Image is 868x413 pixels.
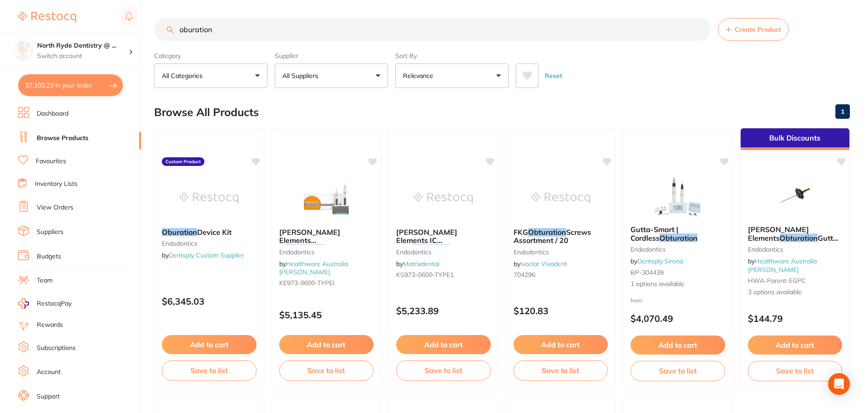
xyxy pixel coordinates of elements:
img: Restocq Logo [18,12,76,23]
button: Add to cart [396,335,491,354]
span: System [451,244,476,253]
a: RestocqPay [18,298,72,309]
button: Add to cart [514,335,608,354]
div: Open Intercom Messenger [828,373,850,395]
p: $144.79 [748,313,843,324]
a: Ivoclar Vivadent [520,260,567,268]
b: Kerr Elements IC Dual Obturation System [396,228,491,245]
small: endodontics [162,240,257,247]
b: Gutta-Smart | Cordless Obturation [630,225,725,242]
a: Inventory Lists [35,180,78,189]
span: Create Product [735,26,781,33]
span: KE973-0600-TYPEI [279,279,335,287]
img: North Ryde Dentistry @ Macquarie Park [14,42,32,60]
button: Save to list [514,360,608,380]
a: Healthware Australia [PERSON_NAME] [279,260,348,276]
em: Obturation [780,233,818,243]
button: Add to cart [630,335,725,355]
em: Oburation [162,228,197,237]
a: Suppliers [37,228,63,237]
a: Browse Products [37,134,88,143]
p: All Categories [162,71,206,80]
em: Obturation [528,228,566,237]
span: Screws Assortment / 20 [514,228,591,245]
button: Add to cart [748,335,843,355]
label: Category [154,52,267,60]
img: Gutta-Smart | Cordless Obturation [648,173,707,218]
button: Reset [542,63,565,88]
img: Oburation Device Kit [179,175,238,221]
label: Custom Product [162,157,204,166]
span: by [279,260,348,276]
h4: North Ryde Dentistry @ Macquarie Park [37,41,129,50]
small: endodontics [396,248,491,256]
span: RestocqPay [37,299,72,308]
span: by [396,260,439,268]
a: Dashboard [37,109,68,118]
a: Subscriptions [37,344,76,353]
label: Supplier [275,52,388,60]
img: Kerr Elements IC Dual Obturation System [414,175,473,221]
p: Switch account [37,52,129,61]
b: Kerr Elements IC Obturation Dual System Type 1 [279,228,374,245]
button: Add to cart [162,335,257,354]
span: 704296 [514,271,535,279]
span: by [630,257,683,265]
span: [PERSON_NAME] Elements [748,225,809,242]
small: endodontics [514,248,608,256]
p: $6,345.03 [162,296,257,306]
button: $7,103.23 in your order [18,74,123,96]
span: by [162,251,244,259]
em: Obturation [659,233,698,243]
p: $4,070.49 [630,313,725,324]
b: Kerr Elements Obturation Gutta Percha Cartridges 10/Pk - Gold [748,225,843,242]
a: Dentsply Sirona [637,257,683,265]
em: Obturation [286,244,325,253]
h2: Browse All Products [154,106,259,119]
button: Save to list [279,360,374,380]
a: Support [37,392,60,401]
p: $120.83 [514,306,608,316]
span: KS973-0600-TYPE1 [396,271,454,279]
span: 1 options available [630,280,725,289]
button: Add to cart [279,335,374,354]
span: FKG [514,228,528,237]
button: Save to list [630,361,725,381]
a: View Orders [37,203,73,212]
img: RestocqPay [18,298,29,309]
span: [PERSON_NAME] Elements IC Dual [396,228,457,253]
input: Search Products [154,18,711,41]
a: Rewards [37,321,63,330]
button: Relevance [395,63,509,88]
a: 1 [835,102,850,121]
small: Endodontics [279,248,374,256]
button: All Suppliers [275,63,388,88]
button: All Categories [154,63,267,88]
span: BP-304439 [630,268,664,277]
a: Dentsply Custom Supplier [169,251,244,259]
a: Restocq Logo [18,7,76,28]
a: Healthware Australia [PERSON_NAME] [748,257,817,273]
span: by [748,257,817,273]
small: endodontics [630,246,725,253]
img: Kerr Elements IC Obturation Dual System Type 1 [297,175,356,221]
a: Favourites [36,157,66,166]
img: FKG Obturation Screws Assortment / 20 [531,175,590,221]
span: Gutta-Smart | Cordless [630,225,679,242]
p: All Suppliers [282,71,322,80]
label: Sort By [395,52,509,60]
em: Obturation [412,244,451,253]
span: [PERSON_NAME] Elements IC [279,228,340,253]
span: Device Kit [197,228,232,237]
a: Matrixdental [403,260,439,268]
p: $5,233.89 [396,306,491,316]
a: Team [37,276,53,285]
button: Create Product [718,18,789,41]
div: Bulk Discounts [741,128,850,150]
a: Account [37,368,61,377]
span: by [514,260,567,268]
b: FKG Obturation Screws Assortment / 20 [514,228,608,245]
button: Save to list [748,361,843,381]
button: Save to list [162,360,257,380]
p: $5,135.45 [279,310,374,320]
